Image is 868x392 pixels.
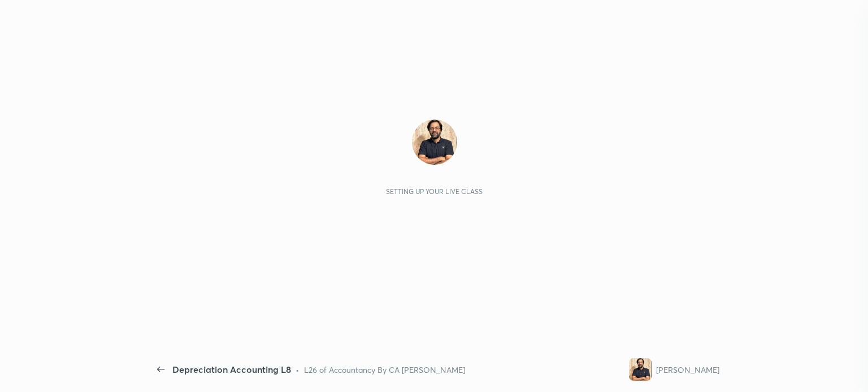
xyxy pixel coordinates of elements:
[412,120,457,165] img: c03332fea6b14f46a3145b9173f2b3a7.jpg
[172,363,291,376] div: Depreciation Accounting L8
[304,364,465,376] div: L26 of Accountancy By CA [PERSON_NAME]
[296,364,300,376] div: •
[656,364,719,376] div: [PERSON_NAME]
[386,187,483,196] div: Setting up your live class
[629,358,652,381] img: c03332fea6b14f46a3145b9173f2b3a7.jpg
